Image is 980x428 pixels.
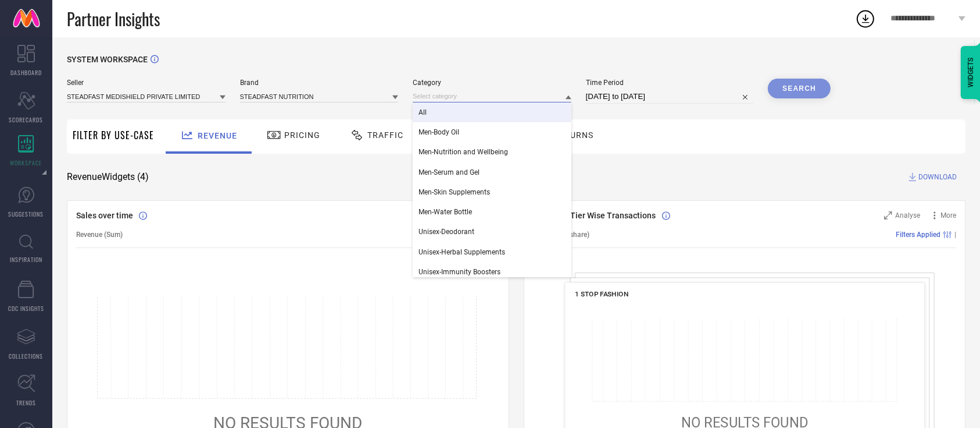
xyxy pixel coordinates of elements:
span: Pricing [284,130,320,140]
span: Men-Skin Supplements [419,188,490,196]
div: All [413,102,571,122]
span: 1 STOP FASHION [575,290,628,298]
span: WORKSPACE [10,158,42,167]
span: Sales over time [76,211,133,220]
div: Men-Skin Supplements [413,182,571,202]
div: Men-Serum and Gel [413,162,571,182]
span: DOWNLOAD [918,171,957,183]
span: COLLECTIONS [9,352,44,360]
span: Seller [67,79,226,87]
span: Revenue (Sum) [76,231,123,239]
span: Revenue [198,131,237,140]
span: Unisex-Immunity Boosters [419,268,500,276]
span: Category [413,79,571,87]
span: SCORECARDS [9,115,44,124]
input: Select category [413,90,571,102]
span: Men-Serum and Gel [419,168,480,176]
span: More [940,211,956,220]
div: Men-Water Bottle [413,202,571,222]
span: Men-Body Oil [419,128,459,136]
input: Select time period [586,90,754,104]
span: Brand [240,79,399,87]
span: INSPIRATION [10,255,42,264]
span: TRENDS [16,398,36,407]
span: Men-Nutrition and Wellbeing [419,148,508,156]
span: Returns [554,130,593,140]
span: DASHBOARD [10,68,42,77]
span: Filters Applied [896,231,940,239]
span: Tier Wise Transactions [571,211,656,220]
span: Unisex-Herbal Supplements [419,248,505,256]
div: Men-Body Oil [413,122,571,142]
div: Open download list [855,8,876,29]
span: SUGGESTIONS [9,210,44,218]
div: Unisex-Deodorant [413,222,571,242]
span: Unisex-Deodorant [419,228,474,236]
span: Filter By Use-Case [73,128,154,142]
span: Time Period [586,79,754,87]
span: CDC INSIGHTS [8,304,44,313]
span: All [419,108,427,116]
span: Traffic [367,130,403,140]
div: Men-Nutrition and Wellbeing [413,142,571,162]
span: SYSTEM WORKSPACE [67,55,148,64]
div: Unisex-Herbal Supplements [413,242,571,262]
span: Men-Water Bottle [419,208,472,216]
svg: Zoom [884,211,892,220]
div: Unisex-Immunity Boosters [413,262,571,282]
span: Revenue Widgets ( 4 ) [67,171,149,183]
span: | [954,231,956,239]
span: Partner Insights [67,7,160,31]
span: Analyse [895,211,920,220]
